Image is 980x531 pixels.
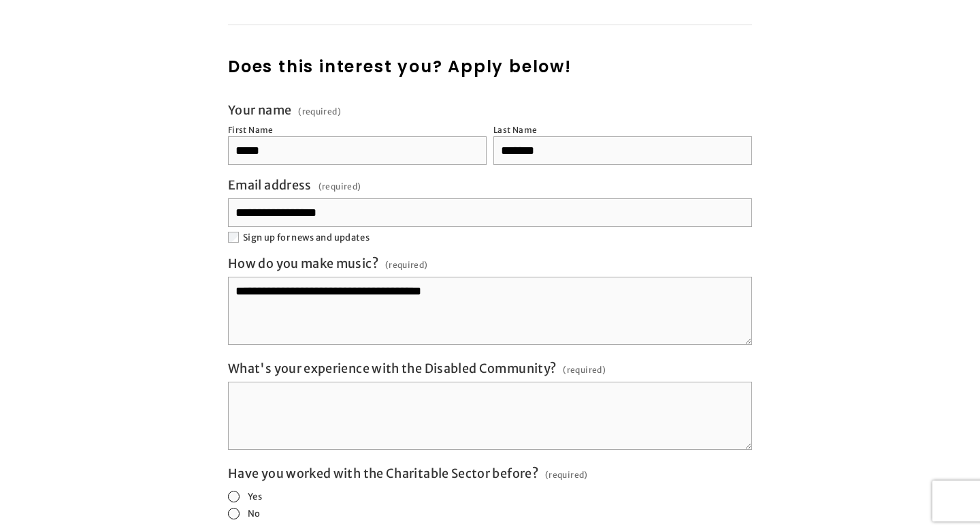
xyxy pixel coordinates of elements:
[243,232,370,243] span: Sign up for news and updates
[228,466,538,481] span: Have you worked with the Charitable Sector before?
[385,256,428,274] span: (required)
[228,256,378,271] span: How do you make music?
[563,361,606,379] span: (required)
[228,232,239,243] input: Sign up for news and updates
[298,108,341,116] span: (required)
[228,102,291,118] span: Your name
[248,491,262,502] span: Yes
[228,361,556,376] span: What's your experience with the Disabled Community?
[318,177,361,196] span: (required)
[228,125,274,135] div: First Name
[228,177,312,193] span: Email address
[493,125,537,135] div: Last Name
[248,508,261,519] span: No
[228,55,752,79] h2: Does this interest you? Apply below!
[545,466,588,484] span: (required)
